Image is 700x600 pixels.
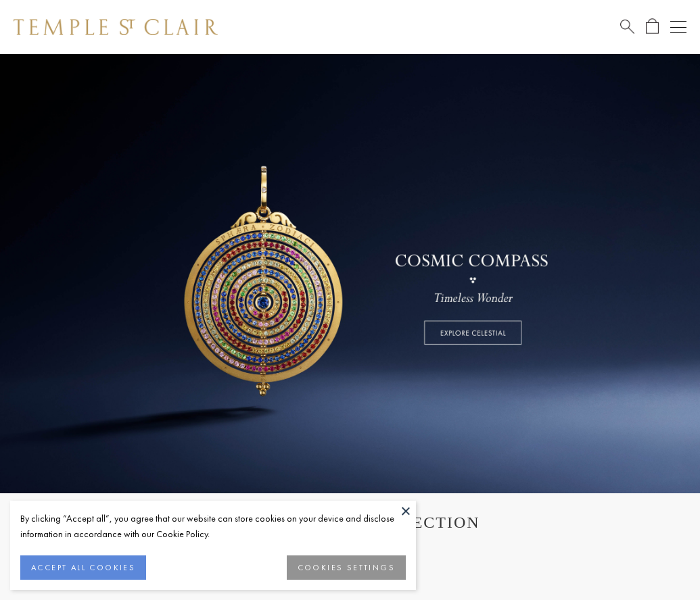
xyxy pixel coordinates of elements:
button: Open navigation [670,19,686,35]
img: Temple St. Clair [14,19,218,35]
a: Search [620,18,634,35]
button: COOKIES SETTINGS [287,555,406,580]
a: Open Shopping Bag [646,18,659,35]
button: ACCEPT ALL COOKIES [20,555,146,580]
div: By clicking “Accept all”, you agree that our website can store cookies on your device and disclos... [20,511,406,542]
